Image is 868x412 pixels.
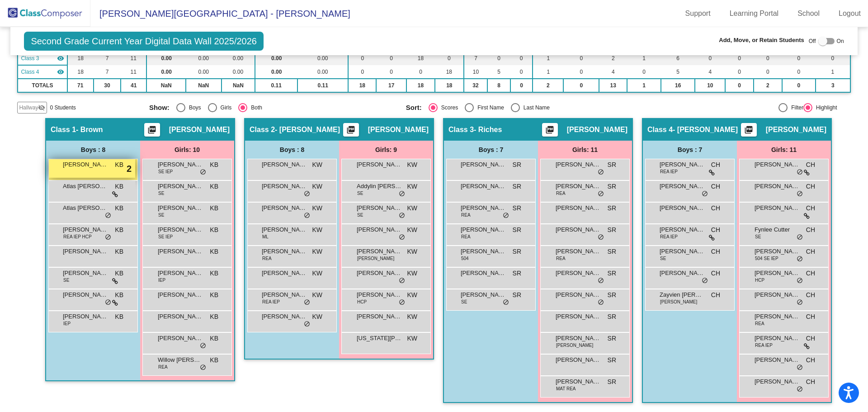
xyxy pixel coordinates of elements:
td: 11 [121,65,146,79]
div: Highlight [812,104,837,112]
span: SR [608,160,616,170]
span: SE [755,233,761,240]
span: do_not_disturb_alt [304,212,310,219]
span: [PERSON_NAME] [368,125,429,134]
mat-radio-group: Select an option [149,103,399,112]
td: 0 [725,79,754,92]
td: 0.11 [297,79,348,92]
span: [PERSON_NAME] [63,269,108,278]
span: [PERSON_NAME] [660,160,705,169]
button: Print Students Details [144,123,160,137]
span: KW [407,204,417,213]
span: [PERSON_NAME] [158,290,203,299]
span: [PERSON_NAME] [755,269,800,278]
button: Print Students Details [542,123,558,137]
a: Logout [831,6,868,21]
td: 0 [563,79,599,92]
span: [PERSON_NAME] [556,290,601,299]
span: Class 3 [21,54,39,62]
div: Boys : 7 [444,141,538,159]
td: 0.00 [146,65,186,79]
span: [PERSON_NAME] [755,290,800,299]
mat-radio-group: Select an option [406,103,656,112]
span: do_not_disturb_alt [598,234,604,241]
span: KW [312,204,322,213]
div: Last Name [520,104,550,112]
td: 0.00 [255,65,297,79]
span: KW [407,160,417,170]
div: Girls [217,104,232,112]
td: 1 [816,65,850,79]
span: [PERSON_NAME] [660,225,705,234]
span: [PERSON_NAME] [461,247,506,256]
span: ML [262,233,269,240]
td: 18 [435,79,464,92]
td: 0 [510,52,533,65]
span: [PERSON_NAME] [357,160,402,169]
span: REA IEP [660,233,678,240]
span: do_not_disturb_alt [702,190,708,198]
span: Class 4 [647,125,673,134]
span: [PERSON_NAME] [262,247,307,256]
td: 5 [661,65,695,79]
td: 0.00 [186,52,221,65]
span: do_not_disturb_alt [105,299,111,306]
td: 2 [599,52,627,65]
span: KW [312,269,322,278]
span: KB [115,204,123,213]
td: 10 [695,79,725,92]
span: CH [806,182,815,191]
td: 17 [376,79,406,92]
span: SE [660,255,666,262]
mat-icon: visibility_off [38,104,45,111]
span: 2 [127,162,132,175]
td: 0.00 [297,65,348,79]
div: Boys : 8 [46,141,140,159]
span: SE IEP [158,233,173,240]
td: 0 [754,52,782,65]
td: 0 [406,65,435,79]
span: [PERSON_NAME] [461,269,506,278]
mat-icon: picture_as_pdf [743,125,754,138]
td: 0 [782,52,816,65]
td: 1 [533,52,563,65]
span: Hallway [19,104,38,112]
span: do_not_disturb_alt [399,299,405,306]
mat-icon: visibility [57,68,64,76]
span: CH [711,204,720,213]
span: - Brown [76,125,103,134]
span: KB [210,204,218,213]
td: 0.00 [146,52,186,65]
td: 4 [599,65,627,79]
span: REA IEP HCP [63,233,92,240]
mat-icon: picture_as_pdf [345,125,356,138]
div: Girls: 10 [140,141,234,159]
td: 0 [510,65,533,79]
td: 0 [348,52,376,65]
span: Class 4 [21,68,39,76]
td: 0.11 [255,79,297,92]
td: 32 [464,79,487,92]
button: Print Students Details [741,123,757,137]
td: 0 [376,65,406,79]
span: HCP [755,277,764,284]
td: 0 [563,52,599,65]
span: [PERSON_NAME] [262,269,307,278]
td: 0.00 [186,65,221,79]
div: Scores [438,104,458,112]
td: 0 [725,65,754,79]
span: do_not_disturb_alt [598,190,604,198]
td: 18 [435,65,464,79]
span: [PERSON_NAME] [660,269,705,278]
span: SR [513,269,521,278]
span: CH [806,290,815,300]
span: HCP [357,298,367,305]
td: 41 [121,79,146,92]
div: Boys : 8 [245,141,339,159]
span: KB [210,160,218,170]
span: CH [806,247,815,256]
a: Support [678,6,718,21]
td: 0 [782,79,816,92]
span: SE [63,277,69,284]
td: 7 [94,52,121,65]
